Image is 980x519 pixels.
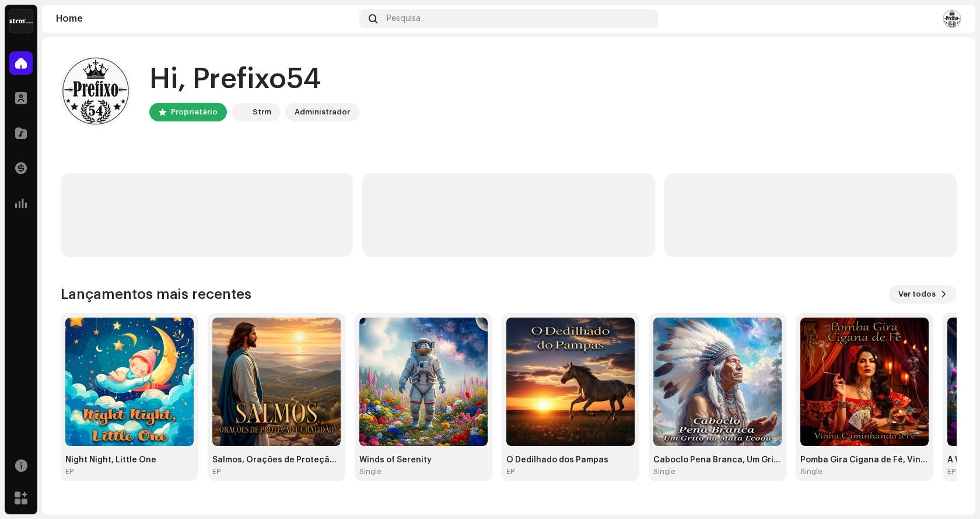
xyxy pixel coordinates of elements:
[943,9,961,28] img: e51fe3cf-89f1-4f4c-b16a-69e8eb878127
[359,318,488,446] img: c2552926-c5c5-4fbe-8fcf-72843e8a6963
[9,9,33,33] img: 408b884b-546b-4518-8448-1008f9c76b02
[653,318,782,446] img: c2cff10d-cc81-471d-bfb4-87167081f73f
[56,14,355,23] div: Home
[149,61,359,98] div: Hi, Prefixo54
[212,455,341,465] div: Salmos, Orações de Proteção e Gratidão
[506,467,514,476] div: EP
[65,467,73,476] div: EP
[506,455,635,465] div: O Dedilhado dos Pampas
[653,467,675,476] div: Single
[61,56,131,126] img: e51fe3cf-89f1-4f4c-b16a-69e8eb878127
[506,318,635,446] img: f68668e8-84da-452a-b34b-ddf3a1ac52c0
[653,455,782,465] div: Caboclo Pena Branca, Um Grito na Mata Ecoou
[889,285,957,304] button: Ver todos
[234,105,248,119] img: 408b884b-546b-4518-8448-1008f9c76b02
[800,318,929,446] img: d83e6aed-fe13-4a45-8095-f9a8b9f07eda
[65,455,194,465] div: Night Night, Little One
[61,285,251,304] h3: Lançamentos mais recentes
[359,467,381,476] div: Single
[212,318,341,446] img: 66255e9c-5f62-460a-9bab-ec0fb967766a
[65,318,194,446] img: 410a8e72-14b7-48e4-957b-fa3fdc760263
[359,455,488,465] div: Winds of Serenity
[387,14,421,23] span: Pesquisa
[253,105,271,119] div: Strm
[947,467,956,476] div: EP
[800,455,929,465] div: Pomba Gira Cigana de Fé, Vinha Caminhando a Pé
[212,467,220,476] div: EP
[800,467,822,476] div: Single
[171,105,218,119] div: Proprietário
[898,283,936,306] span: Ver todos
[295,105,350,119] div: Administrador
